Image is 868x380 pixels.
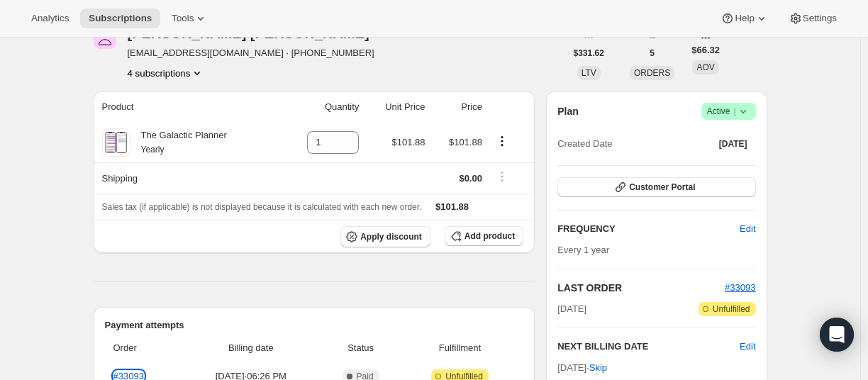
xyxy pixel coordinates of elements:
[557,177,755,197] button: Customer Portal
[735,13,754,24] span: Help
[435,201,469,212] span: $101.88
[650,47,655,59] span: 5
[634,68,670,78] span: ORDERS
[582,68,596,78] span: LTV
[557,362,607,373] span: [DATE] ·
[105,318,524,332] h2: Payment attempts
[803,13,837,24] span: Settings
[340,226,430,247] button: Apply discount
[282,91,364,123] th: Quantity
[360,231,422,242] span: Apply discount
[712,9,777,28] button: Help
[491,169,513,184] button: Shipping actions
[325,341,396,355] span: Status
[719,138,747,150] span: [DATE]
[691,43,720,57] span: $66.32
[128,26,386,40] div: [PERSON_NAME] [PERSON_NAME]
[172,13,194,24] span: Tools
[557,245,609,255] span: Every 1 year
[94,26,116,49] span: donna chabria
[725,282,755,293] a: #33093
[565,43,613,63] button: $331.62
[449,137,482,147] span: $101.88
[641,43,663,63] button: 5
[80,9,160,28] button: Subscriptions
[780,9,845,28] button: Settings
[104,128,128,157] img: product img
[740,340,755,354] button: Edit
[163,9,216,28] button: Tools
[629,181,695,193] span: Customer Portal
[557,137,612,151] span: Created Date
[363,91,429,123] th: Unit Price
[491,133,513,149] button: Product actions
[392,137,425,147] span: $101.88
[557,222,740,236] h2: FREQUENCY
[731,218,764,240] button: Edit
[405,341,515,355] span: Fulfillment
[445,226,523,246] button: Add product
[31,13,69,24] span: Analytics
[711,134,756,154] button: [DATE]
[820,318,854,352] div: Open Intercom Messenger
[557,302,586,316] span: [DATE]
[725,281,755,295] button: #33093
[707,104,750,118] span: Active
[94,162,282,194] th: Shipping
[94,91,282,123] th: Product
[89,13,152,24] span: Subscriptions
[557,340,740,354] h2: NEXT BILLING DATE
[740,222,755,236] span: Edit
[581,357,616,379] button: Skip
[557,104,579,118] h2: Plan
[713,303,750,315] span: Unfulfilled
[185,341,316,355] span: Billing date
[557,281,725,295] h2: LAST ORDER
[589,361,607,375] span: Skip
[102,202,422,212] span: Sales tax (if applicable) is not displayed because it is calculated with each new order.
[733,106,735,117] span: |
[128,46,386,60] span: [EMAIL_ADDRESS][DOMAIN_NAME] · [PHONE_NUMBER]
[105,332,182,364] th: Order
[464,230,515,242] span: Add product
[23,9,77,28] button: Analytics
[128,66,205,80] button: Product actions
[574,47,604,59] span: $331.62
[430,91,486,123] th: Price
[141,145,165,155] small: Yearly
[696,62,714,72] span: AOV
[459,173,482,184] span: $0.00
[130,128,227,157] div: The Galactic Planner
